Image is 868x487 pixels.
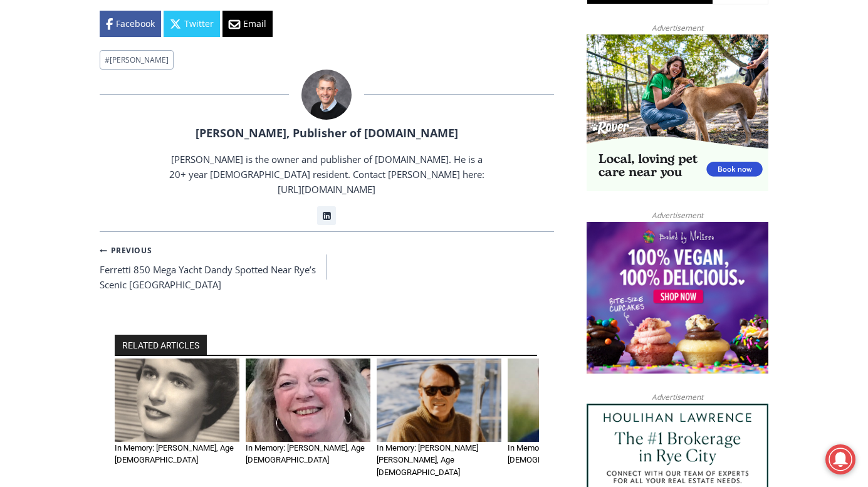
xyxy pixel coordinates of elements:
span: # [105,55,110,65]
nav: Posts [100,242,554,292]
div: "Chef [PERSON_NAME] omakase menu is nirvana for lovers of great Japanese food." [128,78,178,150]
a: Email [222,11,273,37]
p: [PERSON_NAME] is the owner and publisher of [DOMAIN_NAME]. He is a 20+ year [DEMOGRAPHIC_DATA] re... [167,152,486,197]
a: [PERSON_NAME], Publisher of [DOMAIN_NAME] [196,125,458,140]
a: In Memory: [PERSON_NAME], Age [DEMOGRAPHIC_DATA] [246,443,365,465]
span: Open Tues. - Sun. [PHONE_NUMBER] [4,129,123,177]
img: Obituary - Kathleen M. Cusano [246,359,370,442]
img: Obituary - Robert John Ein-2 [508,359,632,442]
img: Baked by Melissa [587,222,768,374]
div: Apply Now <> summer and RHS senior internships available [316,1,592,122]
h2: RELATED ARTICLES [115,335,207,356]
span: Intern @ [DOMAIN_NAME] [328,125,581,153]
a: Facebook [100,11,161,37]
a: Intern @ [DOMAIN_NAME] [301,122,607,156]
img: Obituary - Dr. Allan Inglis [377,359,501,442]
a: In Memory: [PERSON_NAME], Age [DEMOGRAPHIC_DATA] [508,443,627,465]
small: Previous [100,244,152,256]
img: s_800_d653096d-cda9-4b24-94f4-9ae0c7afa054.jpeg [303,1,379,57]
span: Advertisement [639,391,716,403]
h4: Book [PERSON_NAME]'s Good Humor for Your Event [382,13,436,48]
div: Book [PERSON_NAME]'s Good Humor for Your Drive by Birthday [82,16,310,40]
a: In Memory: [PERSON_NAME], Age [DEMOGRAPHIC_DATA] [115,443,234,465]
span: Advertisement [639,209,716,221]
a: Open Tues. - Sun. [PHONE_NUMBER] [1,126,126,156]
a: #[PERSON_NAME] [100,50,174,70]
a: Twitter [164,11,220,37]
img: Obituary - Lila J. Trado [115,359,239,442]
a: In Memory: [PERSON_NAME] [PERSON_NAME], Age [DEMOGRAPHIC_DATA] [377,443,478,477]
span: Advertisement [639,22,716,34]
a: PreviousFerretti 850 Mega Yacht Dandy Spotted Near Rye’s Scenic [GEOGRAPHIC_DATA] [100,242,327,292]
a: Book [PERSON_NAME]'s Good Humor for Your Event [372,4,452,57]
